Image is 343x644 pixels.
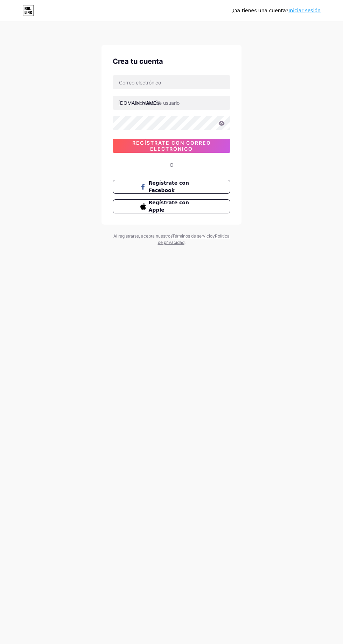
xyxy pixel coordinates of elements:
[113,75,230,89] input: Correo electrónico
[113,139,230,153] button: Regístrate con correo electrónico
[113,180,230,194] button: Regístrate con Facebook
[113,233,172,239] font: Al registrarse, acepta nuestros
[113,57,163,66] font: Crea tu cuenta
[170,162,174,168] font: O
[172,233,212,239] a: Términos de servicio
[149,180,189,193] font: Regístrate con Facebook
[113,96,230,110] input: nombre de usuario
[149,200,189,213] font: Regístrate con Apple
[118,100,160,106] font: [DOMAIN_NAME]/
[113,199,230,213] button: Regístrate con Apple
[184,240,185,245] font: .
[132,140,211,152] font: Regístrate con correo electrónico
[288,8,321,13] a: Iniciar sesión
[232,8,289,13] font: ¿Ya tienes una cuenta?
[212,233,215,239] font: y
